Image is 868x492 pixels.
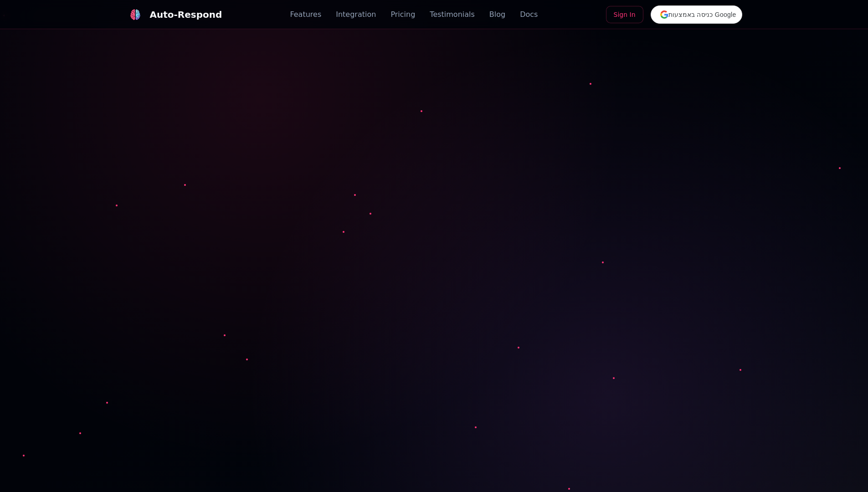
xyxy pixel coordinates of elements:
a: Integration [336,9,376,20]
div: כניסה באמצעות Google [651,5,742,24]
a: Auto-Respond [126,5,222,24]
a: Pricing [390,9,415,20]
a: Blog [489,9,505,20]
a: Docs [520,9,538,20]
img: logo.svg [129,9,140,20]
a: Sign In [606,6,643,23]
a: Features [290,9,321,20]
div: Auto-Respond [150,8,222,21]
span: כניסה באמצעות Google [668,10,736,20]
a: Testimonials [430,9,475,20]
